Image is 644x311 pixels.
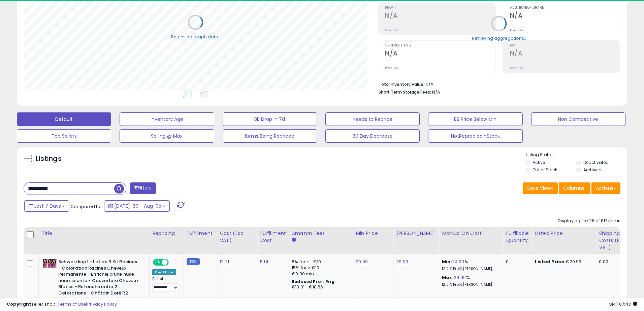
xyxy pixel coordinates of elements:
[472,35,526,41] div: Retrieving aggregations..
[17,112,111,126] button: Default
[7,301,117,308] div: seller snap | |
[7,301,31,307] strong: Copyright
[325,129,420,143] button: 30 Day Decrease
[223,112,317,126] button: BB Drop in 7d
[325,112,420,126] button: Needs to Reprice
[428,112,522,126] button: BB Price Below Min
[120,129,214,143] button: Selling @ Max
[428,129,522,143] button: NotRepreciedInStock
[531,112,625,126] button: Non Competitive
[223,129,317,143] button: Items Being Repriced
[17,129,111,143] button: Top Sellers
[171,34,220,40] div: Retrieving graph data..
[120,112,214,126] button: Inventory Age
